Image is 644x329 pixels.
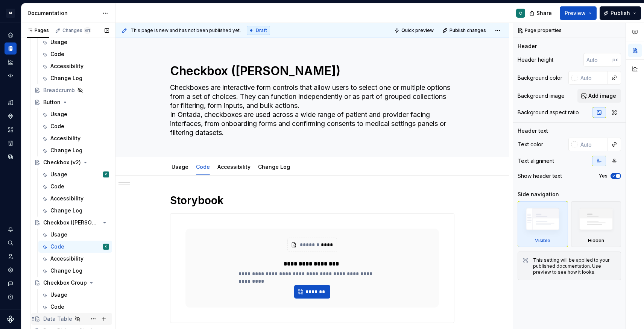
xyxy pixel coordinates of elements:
div: Usage [169,159,191,174]
a: Usage [172,164,188,170]
textarea: Checkboxes are interactive form controls that allow users to select one or multiple options from ... [169,82,453,139]
div: Button [43,99,61,106]
a: Code [196,164,210,170]
a: Invite team [5,250,17,262]
div: Text color [518,141,543,148]
a: Checkbox (v2) [31,156,112,168]
a: Usage [38,229,112,241]
a: Data sources [5,151,17,163]
span: Preview [565,9,586,17]
a: Code [38,301,112,313]
a: Change Log [38,265,112,277]
span: Publish changes [450,27,486,33]
a: Accessibility [38,193,112,205]
div: Checkbox (v2) [43,159,81,166]
a: Documentation [5,42,17,55]
a: UsageC [38,168,112,180]
a: Assets [5,124,17,136]
a: Usage [38,36,112,48]
span: Share [536,9,552,17]
div: Header height [518,56,553,64]
button: Search ⌘K [5,237,17,249]
div: Checkbox Group [43,279,87,287]
div: Data Table [43,315,72,323]
span: Draft [256,27,267,33]
div: Code [50,50,64,58]
a: Usage [38,289,112,301]
div: C [519,10,522,16]
a: Checkbox ([PERSON_NAME]) [31,217,112,229]
div: Documentation [27,9,99,17]
a: Data Table [31,313,112,325]
div: Checkbox ([PERSON_NAME]) [43,219,100,226]
div: Header [518,42,537,50]
div: Change Log [50,74,82,82]
textarea: Checkbox ([PERSON_NAME]) [169,62,453,80]
span: 61 [84,27,91,33]
button: Quick preview [392,25,437,36]
div: Show header text [518,172,562,180]
div: Change Log [50,207,82,214]
div: Change Log [255,159,293,174]
p: px [612,57,618,63]
div: Hidden [588,238,604,244]
div: Usage [50,111,67,118]
a: Breadcrumb [31,84,112,96]
label: Yes [599,173,608,179]
div: Background image [518,92,565,100]
div: Accessibility [214,159,254,174]
div: Changes [62,27,91,33]
a: Home [5,29,17,41]
span: Quick preview [401,27,434,33]
div: Breadcrumb [43,86,75,94]
div: Accessibility [50,62,84,70]
div: Hidden [571,201,621,247]
div: Code [50,183,64,190]
button: Share [526,6,557,20]
input: Auto [577,71,608,85]
button: Add image [577,89,621,103]
div: Code [50,123,64,130]
a: Design tokens [5,97,17,109]
a: Change Log [38,72,112,84]
a: Code automation [5,70,17,82]
svg: Supernova Logo [7,315,14,323]
div: C [105,171,107,178]
a: CodeC [38,241,112,253]
button: Publish changes [440,25,489,36]
a: Storybook stories [5,137,17,149]
a: Accessibility [217,164,251,170]
div: Code [193,159,213,174]
div: Pages [27,27,49,33]
a: Change Log [38,205,112,217]
div: Components [5,110,17,122]
div: Text alignment [518,157,554,165]
h1: Storybook [170,194,454,207]
span: This page is new and has not been published yet. [131,27,241,33]
button: Contact support [5,277,17,290]
a: Button [31,96,112,108]
a: Code [38,120,112,132]
a: Code [38,48,112,60]
div: Usage [50,231,67,238]
a: Settings [5,264,17,276]
div: Side navigation [518,191,559,198]
button: Notifications [5,223,17,235]
div: Usage [50,171,67,178]
a: Checkbox Group [31,277,112,289]
div: Usage [50,291,67,299]
div: Change Log [50,147,82,154]
a: Analytics [5,56,17,68]
a: Code [38,180,112,193]
button: Publish [600,6,641,20]
div: Usage [50,38,67,46]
